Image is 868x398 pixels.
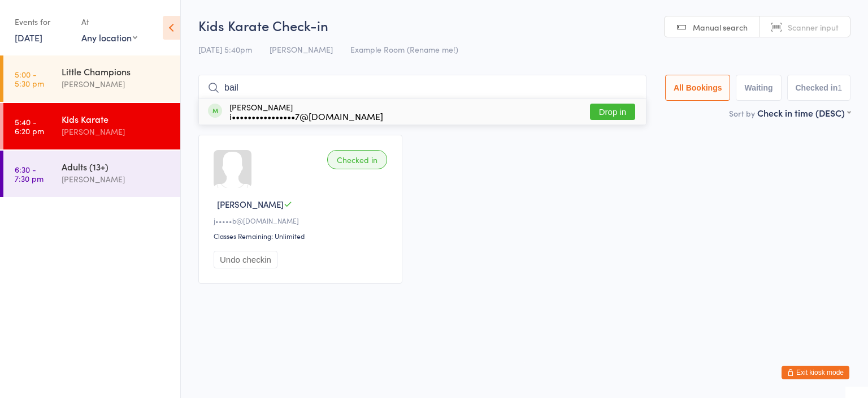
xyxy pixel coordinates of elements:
[327,150,387,169] div: Checked in
[729,108,755,119] label: Sort by
[198,16,850,35] h2: Kids Karate Check-in
[198,44,252,55] span: [DATE] 5:40pm
[15,165,44,183] time: 6:30 - 7:30 pm
[214,251,277,268] button: Undo checkin
[198,75,646,101] input: Search
[62,65,171,78] div: Little Champions
[590,104,635,120] button: Drop in
[837,83,842,92] div: 1
[214,231,390,241] div: Classes Remaining: Unlimited
[62,160,171,173] div: Adults (13+)
[788,22,839,33] span: Scanner input
[62,173,171,186] div: [PERSON_NAME]
[757,106,850,119] div: Check in time (DESC)
[62,125,171,138] div: [PERSON_NAME]
[693,22,748,33] span: Manual search
[62,78,171,91] div: [PERSON_NAME]
[62,113,171,125] div: Kids Karate
[217,198,284,210] span: [PERSON_NAME]
[736,75,781,101] button: Waiting
[3,151,180,197] a: 6:30 -7:30 pmAdults (13+)[PERSON_NAME]
[3,55,180,102] a: 5:00 -5:30 pmLittle Champions[PERSON_NAME]
[15,12,70,31] div: Events for
[15,117,44,135] time: 5:40 - 6:20 pm
[782,366,849,379] button: Exit kiosk mode
[665,75,731,101] button: All Bookings
[350,44,458,55] span: Example Room (Rename me!)
[15,31,42,44] a: [DATE]
[15,70,44,88] time: 5:00 - 5:30 pm
[3,103,180,149] a: 5:40 -6:20 pmKids Karate[PERSON_NAME]
[229,102,383,121] div: [PERSON_NAME]
[214,216,390,225] div: j•••••b@[DOMAIN_NAME]
[81,31,137,44] div: Any location
[229,112,383,121] div: i••••••••••••••••7@[DOMAIN_NAME]
[81,12,137,31] div: At
[787,75,851,101] button: Checked in1
[270,44,333,55] span: [PERSON_NAME]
